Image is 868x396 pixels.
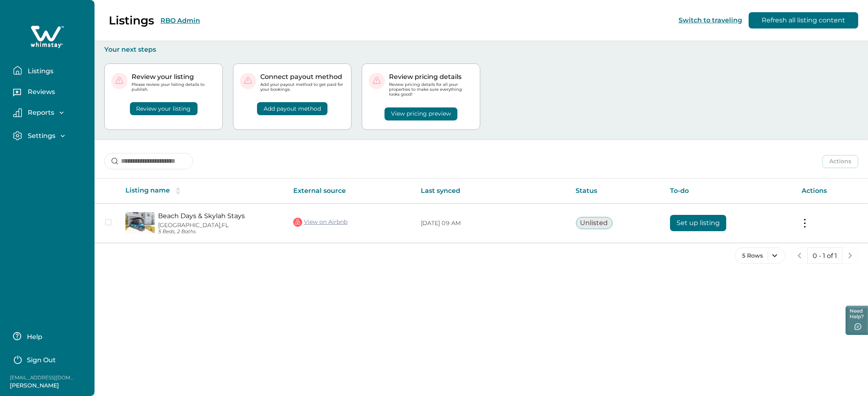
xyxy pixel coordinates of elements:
a: View on Airbnb [293,217,347,228]
th: Listing name [119,179,287,203]
th: Actions [795,179,868,203]
th: Last synced [415,179,569,203]
p: Please review your listing details to publish. [132,82,216,92]
p: Listings [109,13,154,27]
a: Beach Days & Skylah Stays [158,212,280,220]
p: 5 Beds, 2 Baths [158,229,280,235]
p: Review pricing details [389,73,473,81]
p: Settings [25,132,55,140]
button: Listings [13,62,88,79]
p: [PERSON_NAME] [10,382,75,390]
button: next page [842,247,858,264]
p: Listings [25,67,53,75]
p: [DATE] 09 AM [421,219,563,228]
th: Status [569,179,664,203]
button: Actions [822,155,858,168]
th: External source [287,179,415,203]
p: Add your payout method to get paid for your bookings. [260,82,345,92]
button: 5 Rows [735,247,785,264]
p: Review pricing details for all your properties to make sure everything looks good! [389,82,473,97]
p: Sign Out [27,356,56,364]
p: Review your listing [132,73,216,81]
button: View pricing preview [385,107,457,120]
p: Reports [25,109,54,117]
button: previous page [791,247,808,264]
button: Reviews [13,85,88,101]
button: sorting [170,187,186,195]
button: Reports [13,108,88,117]
button: Help [13,328,85,344]
button: Review your listing [130,102,198,115]
button: Add payout method [257,102,327,115]
button: Refresh all listing content [749,12,858,28]
button: Set up listing [670,215,726,231]
img: propertyImage_Beach Days & Skylah Stays [125,212,155,234]
button: Switch to traveling [679,16,742,24]
p: Reviews [25,88,55,96]
th: To-do [664,179,795,203]
p: Your next steps [104,46,858,54]
p: [GEOGRAPHIC_DATA], FL [158,222,280,229]
button: Sign Out [13,351,85,367]
p: Help [24,333,42,341]
p: 0 - 1 of 1 [813,252,837,260]
button: 0 - 1 of 1 [807,247,842,264]
p: Connect payout method [260,73,345,81]
button: Settings [13,131,88,140]
button: Unlisted [576,217,613,229]
p: [EMAIL_ADDRESS][DOMAIN_NAME] [10,374,75,382]
button: RBO Admin [160,17,200,24]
